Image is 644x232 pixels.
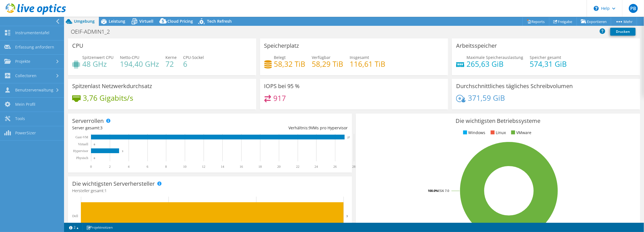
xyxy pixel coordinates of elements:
[82,61,113,67] h4: 48 GHz
[360,118,636,124] h3: Die wichtigsten Betriebssysteme
[72,125,210,131] div: Server gesamt:
[72,118,104,124] h3: Serverrollen
[309,125,311,130] span: 9
[221,165,224,169] text: 14
[72,43,83,49] h3: CPU
[120,61,159,67] h4: 194,40 GHz
[347,136,350,139] text: 27
[610,28,636,36] a: Drucken
[183,61,204,67] h4: 6
[296,165,299,169] text: 22
[489,130,506,136] li: Linux
[468,95,505,101] h4: 371,59 GiB
[462,130,486,136] li: Windows
[274,61,306,67] h4: 58,32 TiB
[147,165,148,169] text: 6
[109,19,125,24] span: Leistung
[352,165,356,169] text: 28
[210,125,348,131] div: Verhältnis: VMs pro Hypervisor
[165,61,177,67] h4: 72
[167,19,193,24] span: Cloud Pricing
[165,165,167,169] text: 8
[139,19,153,24] span: Virtuell
[90,165,92,169] text: 0
[240,165,243,169] text: 16
[594,6,599,11] svg: \n
[549,17,577,26] a: Freigabe
[350,55,369,60] span: Insgesamt
[350,61,386,67] h4: 116,61 TiB
[438,189,449,193] tspan: ESXi 7.0
[128,165,129,169] text: 4
[466,55,523,60] span: Maximale Speicherauslastung
[264,83,300,89] h3: IOPS bei 95 %
[264,43,299,49] h3: Speicherplatz
[76,156,88,160] text: Physisch
[207,19,232,24] span: Tech Refresh
[94,143,95,146] text: 0
[466,61,523,67] h4: 265,63 GiB
[274,55,286,60] span: Belegt
[312,61,343,67] h4: 58,29 TiB
[68,29,119,35] h1: OEIF-ADMIN1_2
[202,165,205,169] text: 12
[522,17,549,26] a: Reports
[577,17,611,26] a: Exportieren
[346,214,348,218] text: 3
[315,165,318,169] text: 24
[72,181,155,187] h3: Die wichtigsten Serverhersteller
[120,55,139,60] span: Netto-CPU
[122,150,123,153] text: 3
[72,83,152,89] h3: Spitzenlast Netzwerkdurchsatz
[183,165,186,169] text: 10
[183,55,204,60] span: CPU-Sockel
[428,189,438,193] tspan: 100.0%
[456,43,497,49] h3: Arbeitsspeicher
[100,125,103,130] span: 3
[510,130,532,136] li: VMware
[104,188,107,193] span: 1
[73,149,88,153] text: Hypervisor
[72,188,348,194] h4: Hersteller gesamt:
[82,224,117,231] a: Projektnotizen
[333,165,337,169] text: 26
[165,55,177,60] span: Kerne
[277,165,281,169] text: 20
[83,95,133,101] h4: 3,76 Gigabits/s
[312,55,331,60] span: Verfügbar
[65,224,83,231] a: 2
[94,157,95,160] text: 0
[611,17,637,26] a: Mehr
[72,214,78,218] text: Dell
[109,165,111,169] text: 2
[629,4,638,13] span: PB
[530,55,561,60] span: Speicher gesamt
[78,142,88,146] text: Virtuell
[273,95,286,101] h4: 917
[74,19,95,24] span: Umgebung
[76,135,88,139] text: Gast-VM
[456,83,573,89] h3: Durchschnittliches tägliches Schreibvolumen
[530,61,567,67] h4: 574,31 GiB
[82,55,113,60] span: Spitzenwert CPU
[258,165,262,169] text: 18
